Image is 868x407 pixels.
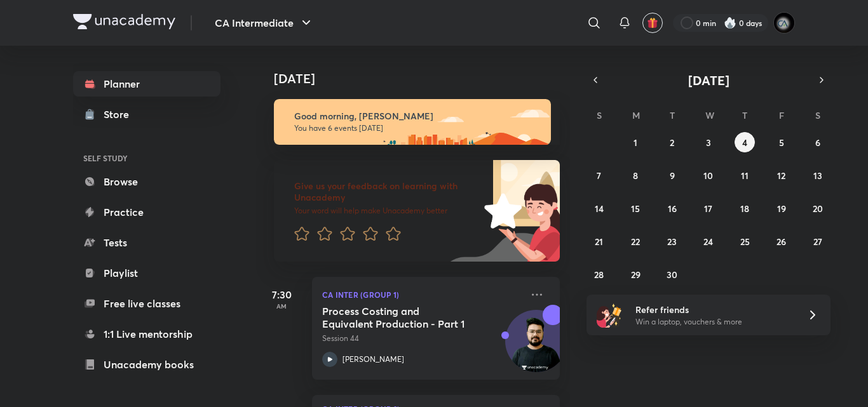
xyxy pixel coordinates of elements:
[813,203,823,215] abbr: September 20, 2025
[667,269,677,281] abbr: September 30, 2025
[294,206,480,216] p: Your word will help make Unacademy better
[73,199,220,225] a: Practice
[207,10,322,36] button: CA Intermediate
[724,17,736,29] img: streak
[777,170,785,182] abbr: September 12, 2025
[698,132,719,152] button: September 3, 2025
[294,110,539,122] h6: Good morning, [PERSON_NAME]
[703,236,713,248] abbr: September 24, 2025
[741,170,749,182] abbr: September 11, 2025
[635,303,792,316] h6: Refer friends
[625,165,646,185] button: September 8, 2025
[625,198,646,218] button: September 15, 2025
[73,291,220,316] a: Free live classes
[589,231,609,251] button: September 21, 2025
[740,203,749,215] abbr: September 18, 2025
[73,321,220,347] a: 1:1 Live mentorship
[506,317,567,378] img: Avatar
[698,165,719,185] button: September 10, 2025
[597,170,601,182] abbr: September 7, 2025
[256,302,307,310] p: AM
[771,198,792,218] button: September 19, 2025
[597,302,622,328] img: referral
[662,132,682,152] button: September 2, 2025
[589,165,609,185] button: September 7, 2025
[625,231,646,251] button: September 22, 2025
[597,109,602,121] abbr: Sunday
[777,203,786,215] abbr: September 19, 2025
[104,107,137,122] div: Store
[322,305,480,330] h5: Process Costing and Equivalent Production - Part 1
[742,137,747,149] abbr: September 4, 2025
[595,203,604,215] abbr: September 14, 2025
[634,137,637,149] abbr: September 1, 2025
[771,231,792,251] button: September 26, 2025
[625,132,646,152] button: September 1, 2025
[635,316,792,328] p: Win a laptop, vouchers & more
[735,165,755,185] button: September 11, 2025
[662,165,682,185] button: September 9, 2025
[631,203,640,215] abbr: September 15, 2025
[342,354,404,365] p: [PERSON_NAME]
[632,109,640,121] abbr: Monday
[662,198,682,218] button: September 16, 2025
[73,169,220,194] a: Browse
[813,236,822,248] abbr: September 27, 2025
[703,170,713,182] abbr: September 10, 2025
[73,147,220,169] h6: SELF STUDY
[594,269,604,281] abbr: September 28, 2025
[73,230,220,255] a: Tests
[705,109,714,121] abbr: Wednesday
[274,71,573,86] h4: [DATE]
[73,14,175,32] a: Company Logo
[670,170,675,182] abbr: September 9, 2025
[779,109,784,121] abbr: Friday
[589,198,609,218] button: September 14, 2025
[668,203,677,215] abbr: September 16, 2025
[73,352,220,377] a: Unacademy books
[742,109,747,121] abbr: Thursday
[73,71,220,97] a: Planner
[647,17,658,29] img: avatar
[589,264,609,284] button: September 28, 2025
[662,264,682,284] button: September 30, 2025
[294,123,539,133] p: You have 6 events [DATE]
[625,264,646,284] button: September 29, 2025
[740,236,750,248] abbr: September 25, 2025
[771,132,792,152] button: September 5, 2025
[735,231,755,251] button: September 25, 2025
[698,198,719,218] button: September 17, 2025
[808,231,828,251] button: September 27, 2025
[595,236,603,248] abbr: September 21, 2025
[735,132,755,152] button: September 4, 2025
[631,236,640,248] abbr: September 22, 2025
[815,109,820,121] abbr: Saturday
[73,102,220,127] a: Store
[670,109,675,121] abbr: Tuesday
[773,12,795,34] img: poojita Agrawal
[631,269,641,281] abbr: September 29, 2025
[776,236,786,248] abbr: September 26, 2025
[662,231,682,251] button: September 23, 2025
[815,137,820,149] abbr: September 6, 2025
[294,180,480,203] h6: Give us your feedback on learning with Unacademy
[642,13,663,33] button: avatar
[779,137,784,149] abbr: September 5, 2025
[735,198,755,218] button: September 18, 2025
[274,99,551,145] img: morning
[808,165,828,185] button: September 13, 2025
[441,160,560,262] img: feedback_image
[322,333,522,344] p: Session 44
[808,132,828,152] button: September 6, 2025
[73,260,220,286] a: Playlist
[698,231,719,251] button: September 24, 2025
[704,203,712,215] abbr: September 17, 2025
[670,137,674,149] abbr: September 2, 2025
[706,137,711,149] abbr: September 3, 2025
[633,170,638,182] abbr: September 8, 2025
[813,170,822,182] abbr: September 13, 2025
[771,165,792,185] button: September 12, 2025
[322,287,522,302] p: CA Inter (Group 1)
[604,71,813,89] button: [DATE]
[808,198,828,218] button: September 20, 2025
